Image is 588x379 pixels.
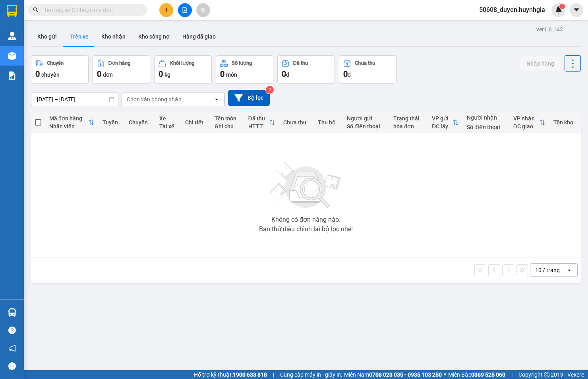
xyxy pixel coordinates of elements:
[47,60,64,66] div: Chuyến
[31,27,63,46] button: Kho gửi
[200,7,206,13] span: aim
[8,308,16,317] img: warehouse-icon
[444,373,446,376] span: ⚪️
[45,112,99,133] th: Toggle SortBy
[31,93,118,106] input: Select a date range.
[520,56,561,71] button: Nhập hàng
[244,112,279,133] th: Toggle SortBy
[347,123,385,130] div: Số điện thoại
[393,115,424,122] div: Trạng thái
[49,115,88,122] div: Mã đơn hàng
[182,7,188,13] span: file-add
[535,266,560,274] div: 10 / trang
[280,370,342,379] span: Cung cấp máy in - giấy in:
[473,5,551,15] span: 50608_duyen.huynhgia
[573,6,580,14] span: caret-down
[213,96,220,102] svg: open
[215,123,240,130] div: Ghi chú
[159,3,173,17] button: plus
[164,7,169,13] span: plus
[273,370,274,379] span: |
[555,6,562,14] img: icon-new-feature
[8,52,16,60] img: warehouse-icon
[282,69,286,79] span: 0
[509,112,549,133] th: Toggle SortBy
[8,327,16,334] span: question-circle
[127,95,182,103] div: Chọn văn phòng nhận
[271,217,340,223] div: Không có đơn hàng nào.
[185,119,207,126] div: Chi tiết
[248,115,269,122] div: Đã thu
[8,72,16,80] img: solution-icon
[41,72,60,78] span: chuyến
[154,55,212,84] button: Khối lượng0kg
[471,371,505,378] strong: 0369 525 060
[277,55,335,84] button: Đã thu0đ
[132,27,176,46] button: Kho công nợ
[339,55,397,84] button: Chưa thu0đ
[448,370,505,379] span: Miền Bắc
[432,123,453,130] div: ĐC lấy
[559,4,565,9] sup: 1
[35,69,40,79] span: 0
[220,69,224,79] span: 0
[216,55,273,84] button: Số lượng0món
[513,115,539,122] div: VP nhận
[63,27,95,46] button: Trên xe
[31,55,89,84] button: Chuyến0chuyến
[343,69,348,79] span: 0
[228,90,270,106] button: Bộ lọc
[467,124,505,130] div: Số điện thoại
[170,60,194,66] div: Khối lượng
[266,86,274,94] sup: 2
[215,115,240,122] div: Tên món
[93,55,150,84] button: Đơn hàng0đơn
[33,7,39,13] span: search
[233,371,267,378] strong: 1900 633 818
[344,370,442,379] span: Miền Nam
[108,60,130,66] div: Đơn hàng
[159,123,177,130] div: Tài xế
[248,123,269,130] div: HTTT
[283,119,310,126] div: Chưa thu
[432,115,453,122] div: VP gửi
[49,123,88,130] div: Nhân viên
[8,32,16,40] img: warehouse-icon
[129,119,151,126] div: Chuyến
[544,372,549,377] span: copyright
[159,115,177,122] div: Xe
[286,72,289,78] span: đ
[355,60,375,66] div: Chưa thu
[467,114,505,121] div: Người nhận
[347,115,385,122] div: Người gửi
[259,226,353,232] div: Bạn thử điều chỉnh lại bộ lọc nhé!
[95,27,132,46] button: Kho nhận
[318,119,339,126] div: Thu hộ
[8,344,16,352] span: notification
[7,5,17,17] img: logo-vxr
[266,158,346,213] img: svg+xml;base64,PHN2ZyBjbGFzcz0ibGlzdC1wbHVnX19zdmciIHhtbG5zPSJodHRwOi8vd3d3LnczLm9yZy8yMDAwL3N2Zy...
[164,72,170,78] span: kg
[97,69,101,79] span: 0
[103,72,113,78] span: đơn
[176,27,222,46] button: Hàng đã giao
[569,3,583,17] button: caret-down
[369,371,442,378] strong: 0708 023 035 - 0935 103 250
[159,69,163,79] span: 0
[393,123,424,130] div: hóa đơn
[232,60,252,66] div: Số lượng
[8,362,16,370] span: message
[293,60,308,66] div: Đã thu
[511,370,513,379] span: |
[178,3,192,17] button: file-add
[196,3,210,17] button: aim
[44,6,137,14] input: Tìm tên, số ĐT hoặc mã đơn
[103,119,121,126] div: Tuyến
[561,4,563,9] span: 1
[553,119,577,126] div: Tồn kho
[513,123,539,130] div: ĐC giao
[194,370,267,379] span: Hỗ trợ kỹ thuật:
[428,112,463,133] th: Toggle SortBy
[348,72,351,78] span: đ
[536,25,563,34] div: ver 1.8.143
